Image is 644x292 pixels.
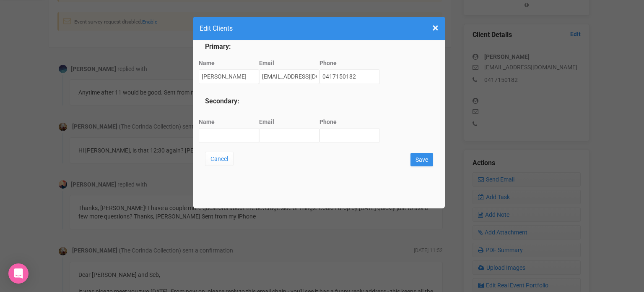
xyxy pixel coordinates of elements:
[319,115,380,126] label: Phone
[199,56,259,67] label: Name
[259,56,319,67] label: Email
[205,152,234,166] button: Cancel
[199,115,259,126] label: Name
[205,42,433,52] legend: Primary:
[200,23,439,34] h4: Edit Clients
[410,153,433,166] input: Save
[205,97,433,106] legend: Secondary:
[259,115,319,126] label: Email
[8,263,29,284] div: Open Intercom Messenger
[432,21,439,35] span: ×
[319,56,380,67] label: Phone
